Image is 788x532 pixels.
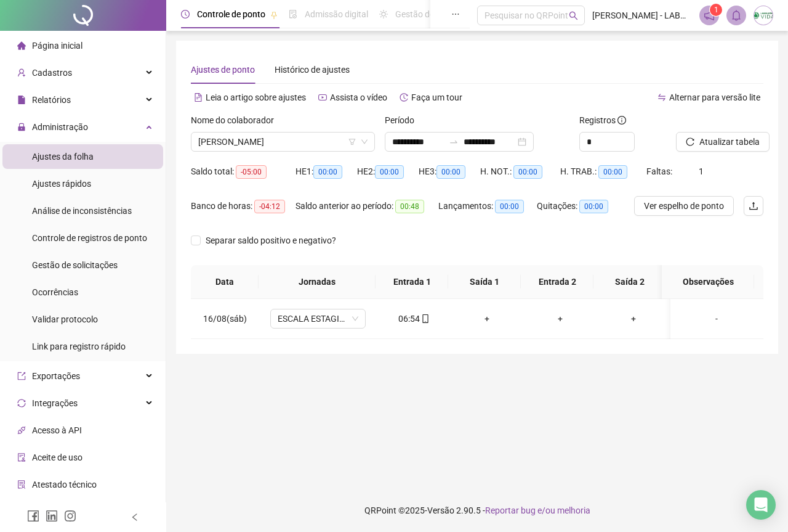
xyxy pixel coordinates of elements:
span: Controle de ponto [197,9,265,19]
span: sun [379,10,388,18]
div: + [534,312,587,325]
span: api [17,426,26,435]
span: facebook [27,510,39,522]
span: instagram [64,510,76,522]
span: 16/08(sáb) [203,314,247,324]
span: Observações [672,275,744,289]
th: Entrada 2 [521,265,593,299]
span: 00:00 [513,165,542,179]
span: history [400,93,408,102]
span: left [131,513,139,522]
span: 00:00 [495,200,524,213]
span: 00:00 [313,165,342,179]
span: youtube [318,93,327,102]
th: Jornadas [259,265,376,299]
div: Quitações: [537,199,623,213]
div: HE 1: [295,165,357,179]
span: Alternar para versão lite [669,92,760,102]
div: Saldo total: [191,165,295,179]
span: Aceite de uso [32,452,82,462]
label: Nome do colaborador [191,113,282,127]
div: H. NOT.: [480,165,560,179]
span: Acesso à API [32,425,82,435]
span: bell [731,10,742,21]
span: GABRIEL GONCALVES DOS SANTOS [198,133,368,151]
span: Exportações [32,371,80,381]
span: Administração [32,122,88,132]
span: sync [17,399,26,407]
span: mobile [420,314,430,323]
span: Faça um tour [411,92,462,102]
div: Lançamentos: [438,199,537,213]
span: Validar protocolo [32,314,98,324]
span: Ajustes da folha [32,152,94,162]
div: 06:54 [387,312,441,325]
span: to [449,137,459,147]
span: Assista o vídeo [330,92,387,102]
span: file-done [289,10,297,18]
span: 1 [699,166,704,176]
span: Gestão de solicitações [32,260,118,270]
button: Ver espelho de ponto [634,196,734,216]
th: Data [191,265,259,299]
div: Banco de horas: [191,199,295,213]
span: Versão [427,505,454,515]
span: file-text [194,93,203,102]
span: Atestado técnico [32,480,97,489]
span: upload [749,201,758,211]
th: Observações [662,265,754,299]
span: Reportar bug e/ou melhoria [485,505,590,515]
span: 1 [714,6,718,14]
span: down [361,138,368,145]
span: 00:00 [375,165,404,179]
span: Integrações [32,398,78,408]
div: HE 3: [419,165,480,179]
span: Página inicial [32,41,82,51]
span: -04:12 [254,200,285,213]
footer: QRPoint © 2025 - 2.90.5 - [166,489,788,532]
span: info-circle [617,116,626,125]
span: Análise de inconsistências [32,206,132,216]
span: Histórico de ajustes [275,65,350,75]
span: file [17,96,26,104]
span: filter [348,138,356,145]
th: Saída 1 [448,265,521,299]
span: linkedin [46,510,58,522]
div: HE 2: [357,165,419,179]
span: 00:00 [436,165,465,179]
th: Entrada 1 [376,265,448,299]
span: 00:48 [395,200,424,213]
span: [PERSON_NAME] - LABORATORIO POLICLÍNICA VIDA [592,9,692,22]
button: Atualizar tabela [676,132,770,152]
div: + [460,312,514,325]
span: solution [17,480,26,489]
div: Saldo anterior ao período: [295,199,438,213]
span: Relatórios [32,95,71,105]
span: Faltas: [646,166,674,176]
span: Admissão digital [305,9,368,19]
span: 00:00 [579,200,608,213]
span: Registros [579,113,626,127]
span: swap-right [449,137,459,147]
span: Ajustes de ponto [191,65,255,75]
span: search [569,11,578,20]
span: lock [17,123,26,131]
span: swap [657,93,666,102]
span: Gestão de férias [395,9,457,19]
div: - [680,312,753,325]
span: clock-circle [181,10,190,18]
span: 00:00 [598,165,627,179]
div: Open Intercom Messenger [746,490,776,520]
span: Ajustes rápidos [32,179,91,189]
div: + [607,312,661,325]
span: Ver espelho de ponto [644,199,724,213]
label: Período [385,113,422,127]
span: user-add [17,68,26,77]
span: ESCALA ESTAGIO PADRAO [278,309,358,328]
span: reload [686,137,694,146]
span: pushpin [270,11,278,18]
span: audit [17,453,26,462]
span: home [17,41,26,50]
span: notification [704,10,715,21]
span: Cadastros [32,68,72,78]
